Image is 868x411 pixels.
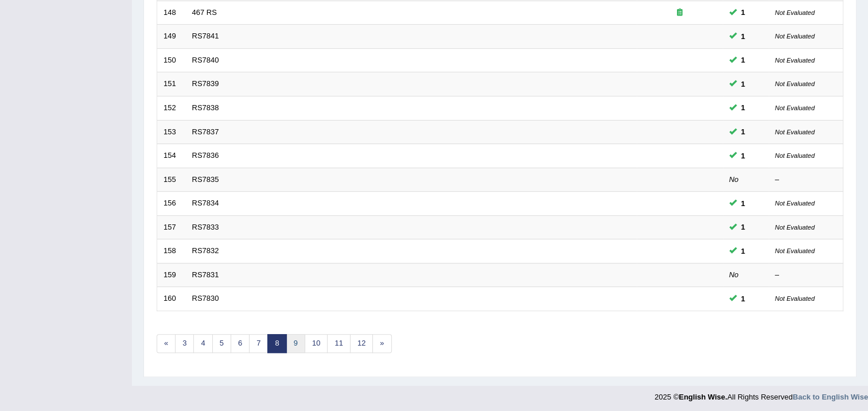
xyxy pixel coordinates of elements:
[192,175,219,184] a: RS7835
[157,287,186,311] td: 160
[737,221,750,233] span: You can still take this question
[157,144,186,168] td: 154
[737,78,750,90] span: You can still take this question
[737,126,750,138] span: You can still take this question
[192,8,217,17] a: 467 RS
[372,334,391,353] a: »
[192,103,219,112] a: RS7838
[775,80,815,87] small: Not Evaluated
[737,54,750,66] span: You can still take this question
[192,294,219,303] a: RS7830
[192,270,219,279] a: RS7831
[729,175,739,184] em: No
[775,247,815,254] small: Not Evaluated
[775,33,815,40] small: Not Evaluated
[350,334,373,353] a: 12
[267,334,286,353] a: 8
[192,79,219,88] a: RS7839
[192,56,219,64] a: RS7840
[157,25,186,49] td: 149
[729,270,739,279] em: No
[157,48,186,72] td: 150
[157,239,186,263] td: 158
[775,129,815,135] small: Not Evaluated
[775,270,837,281] div: –
[737,6,750,18] span: You can still take this question
[775,175,837,185] div: –
[737,293,750,305] span: You can still take this question
[327,334,350,353] a: 11
[737,245,750,257] span: You can still take this question
[775,200,815,207] small: Not Evaluated
[737,150,750,162] span: You can still take this question
[192,199,219,207] a: RS7834
[212,334,231,353] a: 5
[249,334,268,353] a: 7
[192,246,219,255] a: RS7832
[737,30,750,42] span: You can still take this question
[193,334,212,353] a: 4
[775,9,815,16] small: Not Evaluated
[775,57,815,64] small: Not Evaluated
[157,192,186,216] td: 156
[793,393,868,401] a: Back to English Wise
[775,295,815,302] small: Not Evaluated
[157,215,186,239] td: 157
[775,152,815,159] small: Not Evaluated
[737,197,750,210] span: You can still take this question
[655,386,868,402] div: 2025 © All Rights Reserved
[231,334,250,353] a: 6
[286,334,305,353] a: 9
[737,102,750,114] span: You can still take this question
[157,120,186,144] td: 153
[643,7,717,18] div: Exam occurring question
[175,334,194,353] a: 3
[157,72,186,96] td: 151
[192,223,219,231] a: RS7833
[157,168,186,192] td: 155
[775,104,815,111] small: Not Evaluated
[192,127,219,136] a: RS7837
[157,96,186,120] td: 152
[192,32,219,40] a: RS7841
[305,334,328,353] a: 10
[157,1,186,25] td: 148
[157,334,176,353] a: «
[157,263,186,287] td: 159
[192,151,219,160] a: RS7836
[775,224,815,231] small: Not Evaluated
[679,393,727,401] strong: English Wise.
